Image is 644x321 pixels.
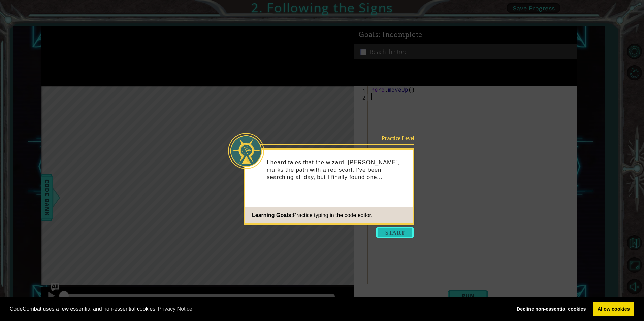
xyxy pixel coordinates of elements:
[512,302,590,316] a: deny cookies
[252,212,293,218] span: Learning Goals:
[593,302,634,316] a: allow cookies
[267,159,408,181] p: I heard tales that the wizard, [PERSON_NAME], marks the path with a red scarf. I've been searchin...
[372,135,414,142] div: Practice Level
[157,304,194,314] a: learn more about cookies
[376,227,414,238] button: Start
[10,304,507,314] span: CodeCombat uses a few essential and non-essential cookies.
[293,212,373,218] span: Practice typing in the code editor.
